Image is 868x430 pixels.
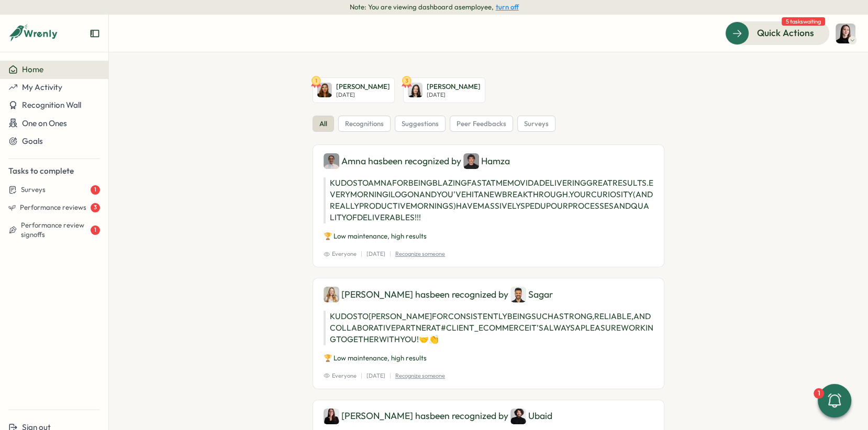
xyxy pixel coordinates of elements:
span: suggestions [402,119,439,129]
span: Surveys [21,185,46,195]
p: [PERSON_NAME] [427,82,481,92]
p: | [390,371,391,380]
div: Sagar [510,287,553,302]
span: Performance reviews [20,203,86,212]
img: Adriana Fosca [324,409,339,424]
p: | [390,250,391,258]
div: [PERSON_NAME] has been recognized by [324,409,653,424]
p: Recognize someone [395,250,445,258]
p: [DATE] [366,371,385,380]
img: Hamza Atique [463,153,479,169]
p: KUDOS TO [PERSON_NAME] FOR CONSISTENTLY BEING SUCH A STRONG, RELIABLE, AND COLLABORATIVE PARTNER ... [324,311,653,345]
img: Elisabetta ​Casagrande [408,83,422,97]
img: Maria Makarova [317,83,332,97]
img: Ubaid (Ubi) [510,409,526,424]
div: 1 [814,388,824,399]
button: 1 [818,384,851,417]
img: Amna Khattak [324,153,339,169]
div: Amna has been recognized by [324,153,653,169]
span: all [319,119,327,129]
p: Tasks to complete [8,165,100,177]
span: Everyone [324,371,357,380]
div: 1 [91,185,100,195]
span: One on Ones [22,118,67,128]
div: [PERSON_NAME] has been recognized by [324,287,653,302]
span: Recognition Wall [22,100,81,110]
p: Recognize someone [395,371,445,380]
span: Home [22,64,43,74]
p: 🏆 Low maintenance, high results [324,232,653,241]
p: [DATE] [366,250,385,258]
div: 3 [91,203,100,212]
img: Sagar Verma [510,287,526,302]
div: 1 [91,225,100,235]
span: Quick Actions [757,26,814,40]
button: turn off [496,3,519,11]
div: Hamza [463,153,510,169]
span: Goals [22,136,43,146]
button: Quick Actions [725,21,829,44]
a: 3Elisabetta ​Casagrande[PERSON_NAME][DATE] [403,77,485,103]
span: My Activity [22,82,62,92]
a: 1Maria Makarova[PERSON_NAME][DATE] [313,77,395,103]
p: | [361,371,362,380]
span: Performance review signoffs [21,221,88,239]
p: KUDOS TO AMNA FOR BEING BLAZING FAST AT MEMOVIDA DELIVERING GREAT RESULTS. EVERY MORNING I LOG ON... [324,177,653,223]
img: Elena Ladushyna [836,24,855,43]
img: Sarah McEwan [324,287,339,302]
text: 1 [315,77,317,84]
span: 5 tasks waiting [782,17,825,26]
button: Expand sidebar [90,28,100,39]
span: Everyone [324,250,357,258]
text: 3 [405,77,408,84]
p: | [361,250,362,258]
span: Note: You are viewing dashboard as employee , [350,3,494,12]
span: recognitions [345,119,384,129]
p: [DATE] [427,92,481,98]
span: surveys [524,119,549,129]
p: [DATE] [336,92,390,98]
div: Ubaid [510,409,552,424]
p: 🏆 Low maintenance, high results [324,354,653,363]
span: peer feedbacks [457,119,506,129]
p: [PERSON_NAME] [336,82,390,92]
